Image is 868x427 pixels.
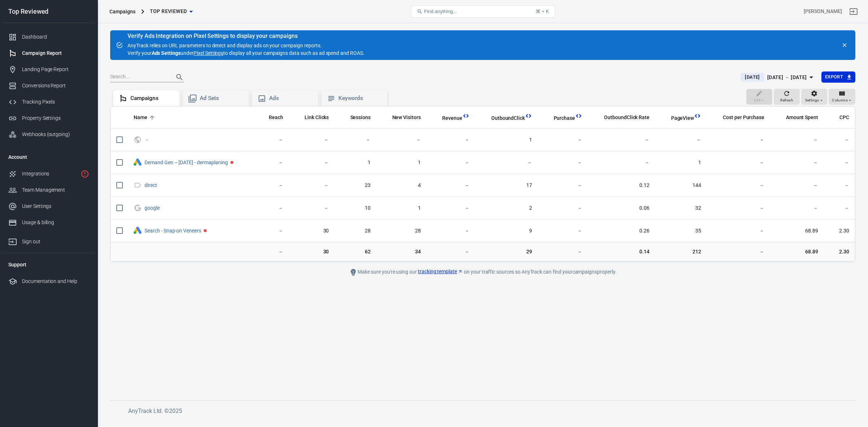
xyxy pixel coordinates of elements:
[305,114,329,121] span: Link Clicks
[392,114,421,121] span: New Visitors
[821,71,855,83] button: Export
[22,186,89,194] div: Team Management
[536,9,549,14] div: ⌘ + K
[340,136,371,144] span: －
[481,227,532,235] span: 9
[144,228,201,234] a: Search - Snap-on Veneers
[259,159,283,166] span: －
[3,198,95,214] a: User Settings
[3,110,95,126] a: Property Settings
[3,214,95,231] a: Usage & billing
[830,248,849,256] span: 2.30
[22,82,89,90] div: Conversions Report
[259,205,283,212] span: －
[776,205,818,212] span: －
[491,115,525,122] span: OutboundClick
[661,227,701,235] span: 35
[295,136,329,144] span: －
[340,182,371,189] span: 23
[694,112,701,119] svg: This column is calculated from AnyTrack real-time data
[544,159,582,166] span: －
[544,248,582,256] span: －
[134,181,142,189] svg: Direct
[776,159,818,166] span: －
[776,136,818,144] span: －
[776,248,818,256] span: 68.89
[432,136,470,144] span: －
[382,248,421,256] span: 34
[544,205,582,212] span: －
[462,112,470,119] svg: This column is calculated from AnyTrack real-time data
[776,227,818,235] span: 68.89
[134,114,157,121] span: Name
[110,73,168,82] input: Search...
[128,33,364,57] div: AnyTrack relies on URL parameters to detect and display ads on your campaign reports. Verify your...
[432,227,470,235] span: －
[320,268,645,276] div: Make sure you're using our on your traffic sources so AnyTrack can find your campaigns properly.
[661,159,701,166] span: 1
[594,205,649,212] span: 0.06
[661,136,701,144] span: －
[3,8,95,15] div: Top Reviewed
[128,32,364,40] div: Verify Ads Integration on Pixel Settings to display your campaigns
[594,182,649,189] span: 0.12
[3,45,95,61] a: Campaign Report
[144,182,157,188] a: direct
[3,182,95,198] a: Team Management
[295,182,329,189] span: －
[742,74,763,81] span: [DATE]
[341,114,371,121] span: Sessions
[839,40,850,50] button: close
[735,71,821,83] button: [DATE][DATE] － [DATE]
[713,182,764,189] span: －
[839,113,849,122] span: The average cost for each link click
[544,182,582,189] span: －
[723,113,764,122] span: The average cost for each "Purchase" event
[269,114,283,121] span: Reach
[171,69,188,86] button: Search
[259,227,283,235] span: －
[780,97,793,104] span: Refresh
[544,227,582,235] span: －
[144,160,229,165] span: Demand Gen – 2025-10-09 - dermaplaning
[134,135,142,144] svg: UTM & Web Traffic
[295,248,329,256] span: 30
[832,97,848,104] span: Columns
[411,5,555,18] button: Find anything...⌘ + K
[544,136,582,144] span: －
[544,115,575,122] span: Purchase
[442,115,462,122] span: Revenue
[713,205,764,212] span: －
[830,113,849,122] span: The average cost for each link click
[594,136,649,144] span: －
[481,182,532,189] span: 17
[776,182,818,189] span: －
[22,98,89,106] div: Tracking Pixels
[575,112,582,119] svg: This column is calculated from AnyTrack real-time data
[713,136,764,144] span: －
[432,205,470,212] span: －
[3,94,95,110] a: Tracking Pixels
[350,114,371,121] span: Sessions
[128,406,670,415] h6: AnyTrack Ltd. © 2025
[804,8,842,15] div: Account id: vBYNLn0g
[594,227,649,235] span: 0.26
[144,228,202,233] span: Search - Snap-on Veneers
[200,95,243,102] div: Ad Sets
[3,148,95,166] li: Account
[259,182,283,189] span: －
[3,231,95,250] a: Sign out
[805,97,819,104] span: Settings
[144,205,160,211] a: google
[481,205,532,212] span: 2
[442,114,462,122] span: Total revenue calculated by AnyTrack.
[432,248,470,256] span: －
[259,136,283,144] span: －
[661,182,701,189] span: 144
[230,161,233,164] span: Paused
[22,278,89,285] div: Documentation and Help
[144,137,150,143] a: －
[554,115,575,122] span: Purchase
[150,7,187,16] span: Top Reviewed
[109,8,135,15] div: Campaigns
